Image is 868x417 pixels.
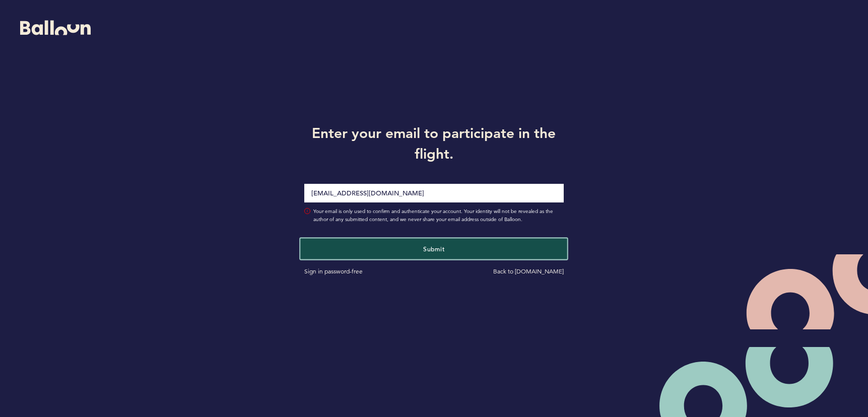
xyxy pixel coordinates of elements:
[297,123,571,163] h1: Enter your email to participate in the flight.
[423,244,444,252] span: Submit
[304,184,563,202] input: Email
[313,207,563,224] span: Your email is only used to confirm and authenticate your account. Your identity will not be revea...
[304,267,363,275] a: Sign in password-free
[493,267,564,275] a: Back to [DOMAIN_NAME]
[301,238,568,259] button: Submit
